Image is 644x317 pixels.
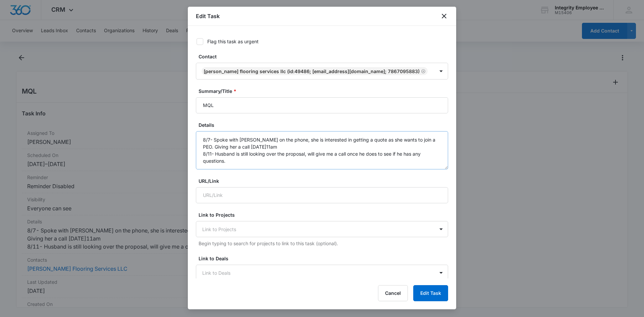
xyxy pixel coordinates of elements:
button: close [440,12,448,20]
label: URL/Link [199,177,451,184]
h1: Edit Task [196,12,220,20]
textarea: 8/7- Spoke with [PERSON_NAME] on the phone, she is interested in getting a quote as she wants to ... [196,131,448,169]
label: Details [199,121,451,128]
p: Begin typing to search for projects to link to this task (optional). [199,240,448,247]
div: Remove Abraham Flooring Services LLC (ID:49486; lflor3396@gmail.com; 7867095883) [420,69,426,73]
label: Summary/Title [199,88,451,95]
input: URL/Link [196,187,448,203]
input: Summary/Title [196,97,448,113]
label: Link to Projects [199,211,451,218]
button: Edit Task [413,285,448,301]
label: Contact [199,53,451,60]
button: Cancel [378,285,408,301]
div: [PERSON_NAME] Flooring Services LLC (ID:49486; [EMAIL_ADDRESS][DOMAIN_NAME]; 7867095883) [204,68,420,74]
label: Link to Deals [199,255,451,262]
div: Flag this task as urgent [207,38,259,45]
